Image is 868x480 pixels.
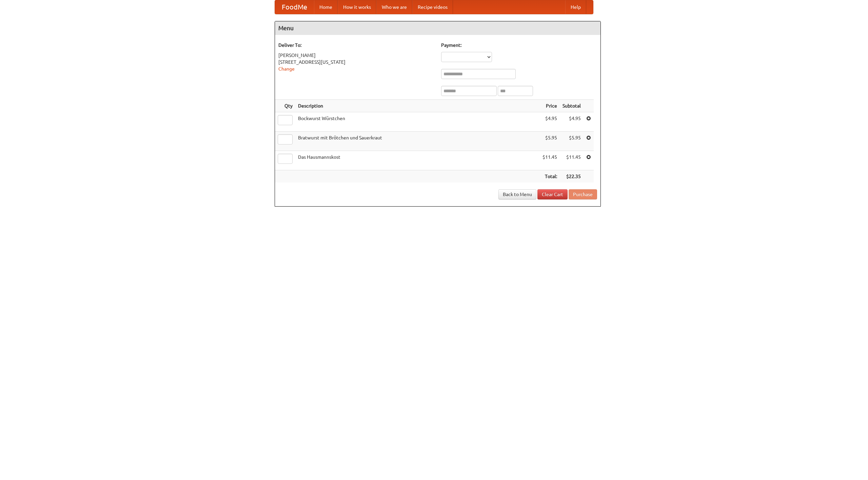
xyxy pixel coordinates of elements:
[540,170,560,183] th: Total:
[540,112,560,132] td: $4.95
[560,151,584,170] td: $11.45
[560,100,584,112] th: Subtotal
[565,0,586,14] a: Help
[275,21,600,35] h4: Menu
[560,170,584,183] th: $22.35
[540,100,560,112] th: Price
[295,132,540,151] td: Bratwurst mit Brötchen und Sauerkraut
[560,132,584,151] td: $5.95
[278,66,295,72] a: Change
[338,0,376,14] a: How it works
[278,59,434,65] div: [STREET_ADDRESS][US_STATE]
[314,0,338,14] a: Home
[540,151,560,170] td: $11.45
[275,100,295,112] th: Qty
[278,42,434,49] h5: Deliver To:
[569,189,597,199] button: Purchase
[278,52,434,59] div: [PERSON_NAME]
[560,112,584,132] td: $4.95
[498,189,536,199] a: Back to Menu
[540,132,560,151] td: $5.95
[275,0,314,14] a: FoodMe
[537,189,568,199] a: Clear Cart
[441,42,597,49] h5: Payment:
[412,0,453,14] a: Recipe videos
[376,0,412,14] a: Who we are
[295,100,540,112] th: Description
[295,112,540,132] td: Bockwurst Würstchen
[295,151,540,170] td: Das Hausmannskost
